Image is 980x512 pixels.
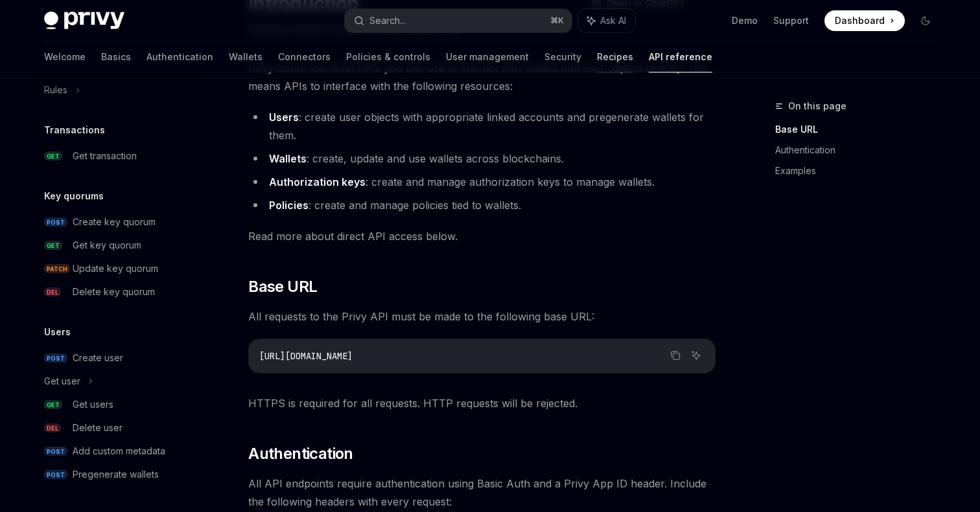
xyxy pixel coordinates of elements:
[44,287,61,297] span: DEL
[73,397,113,412] div: Get users
[44,470,67,480] span: POST
[34,210,200,234] a: POSTCreate key quorum
[44,324,71,340] h5: Users
[44,423,61,433] span: DEL
[44,188,104,204] h5: Key quorums
[345,9,572,32] button: Search...⌘K
[600,14,626,27] span: Ask AI
[34,393,200,416] a: GETGet users
[446,41,529,72] a: User management
[259,350,353,362] span: [URL][DOMAIN_NAME]
[101,41,131,72] a: Basics
[667,347,684,364] button: Copy the contents from the code block
[248,150,716,168] li: : create, update and use wallets across blockchains.
[44,122,105,138] h5: Transactions
[278,41,331,72] a: Connectors
[229,41,262,72] a: Wallets
[73,420,122,436] div: Delete user
[248,443,353,464] span: Authentication
[775,161,946,181] a: Examples
[775,140,946,161] a: Authentication
[44,447,67,456] span: POST
[835,14,885,27] span: Dashboard
[44,353,67,363] span: POST
[44,151,62,161] span: GET
[34,257,200,280] a: PATCHUpdate key quorum
[688,347,705,364] button: Ask AI
[248,307,716,326] span: All requests to the Privy API must be made to the following base URL:
[73,284,155,300] div: Delete key quorum
[248,394,716,412] span: HTTPS is required for all requests. HTTP requests will be rejected.
[248,173,716,191] li: : create and manage authorization keys to manage wallets.
[269,152,307,165] strong: Wallets
[269,175,366,188] strong: Authorization keys
[597,41,633,72] a: Recipes
[369,13,406,28] div: Search...
[44,241,62,250] span: GET
[248,474,716,511] span: All API endpoints require authentication using Basic Auth and a Privy App ID header. Include the ...
[34,463,200,486] a: POSTPregenerate wallets
[73,261,158,276] div: Update key quorum
[34,280,200,304] a: DELDelete key quorum
[269,199,309,212] strong: Policies
[34,416,200,440] a: DELDelete user
[248,227,716,245] span: Read more about direct API access below.
[44,41,86,72] a: Welcome
[73,443,165,459] div: Add custom metadata
[73,467,159,482] div: Pregenerate wallets
[788,98,846,114] span: On this page
[44,264,70,274] span: PATCH
[44,400,62,410] span: GET
[146,41,213,72] a: Authentication
[578,9,635,32] button: Ask AI
[248,276,317,297] span: Base URL
[248,196,716,214] li: : create and manage policies tied to wallets.
[34,440,200,463] a: POSTAdd custom metadata
[346,41,430,72] a: Policies & controls
[44,217,67,227] span: POST
[34,346,200,370] a: POSTCreate user
[775,119,946,140] a: Base URL
[34,234,200,257] a: GETGet key quorum
[73,350,123,366] div: Create user
[649,41,712,72] a: API reference
[915,10,936,31] button: Toggle dark mode
[248,59,716,95] span: Privy offers low-level APIs you can use to interact with wallets and user objects directly. This ...
[773,14,809,27] a: Support
[44,373,80,389] div: Get user
[44,12,124,30] img: dark logo
[73,148,137,164] div: Get transaction
[73,214,156,230] div: Create key quorum
[269,111,299,124] strong: Users
[550,16,564,26] span: ⌘ K
[34,144,200,168] a: GETGet transaction
[544,41,581,72] a: Security
[732,14,758,27] a: Demo
[248,108,716,144] li: : create user objects with appropriate linked accounts and pregenerate wallets for them.
[73,238,141,253] div: Get key quorum
[824,10,905,31] a: Dashboard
